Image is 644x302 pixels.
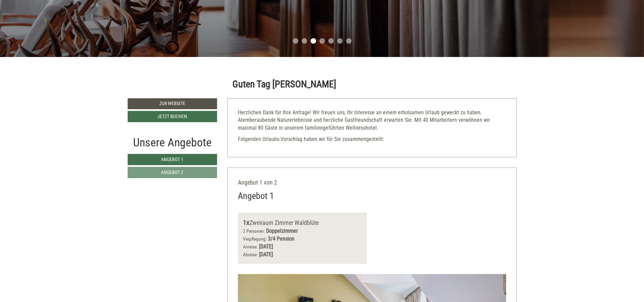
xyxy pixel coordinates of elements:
[266,228,298,234] b: Doppelzimmer
[128,111,217,122] a: Jetzt buchen
[238,109,506,132] p: Herzlichen Dank für Ihre Anfrage! Wir freuen uns, Ihr Interesse an einem erholsamen Urlaub geweck...
[243,236,267,242] small: Verpflegung:
[243,218,249,227] b: 1x
[259,243,273,250] b: [DATE]
[238,135,506,143] p: Folgenden Urlaubs-Vorschlag haben wir für Sie zusammengestellt:
[161,170,183,175] span: Angebot 2
[243,228,265,234] small: 2 Personen:
[259,251,273,258] b: [DATE]
[128,98,217,109] a: Zur Website
[243,252,258,257] small: Abreise:
[268,235,295,242] b: 3/4 Pension
[238,190,274,202] div: Angebot 1
[243,244,258,249] small: Anreise:
[128,134,217,151] div: Unsere Angebote
[238,179,277,186] span: Angebot 1 von 2
[243,218,362,228] div: Zweiraum Zimmer Waldblüte
[161,157,183,162] span: Angebot 1
[232,79,336,90] h1: Guten Tag [PERSON_NAME]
